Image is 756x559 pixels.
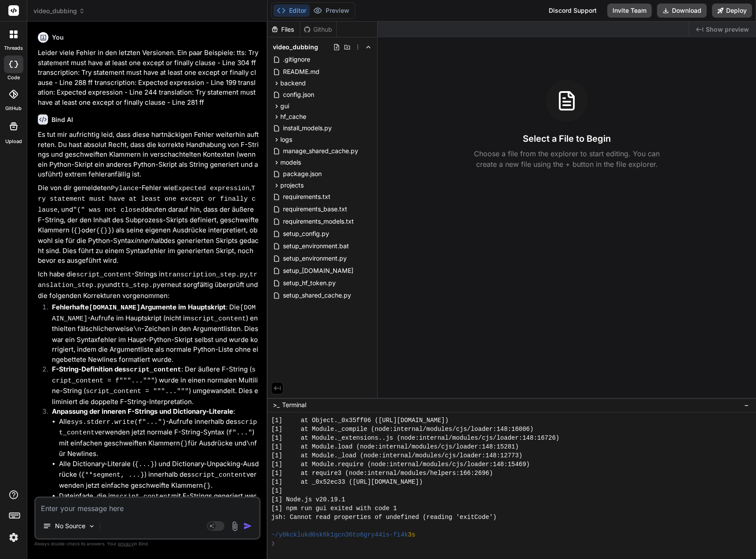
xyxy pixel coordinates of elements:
div: Files [268,25,300,34]
span: ~/y0kcklukd0sk6k1gcn36to6gry44is-fi4k [271,530,408,539]
span: projects [280,181,304,190]
em: innerhalb [134,236,164,245]
span: requirements_models.txt [282,216,355,227]
code: script_content [76,271,132,279]
span: >_ [273,401,279,409]
span: setup_[DOMAIN_NAME] [282,265,354,276]
span: Terminal [282,401,306,409]
span: setup_config.py [282,228,330,239]
h3: Select a File to Begin [523,132,611,145]
span: gui [280,102,289,110]
strong: Fehlerhafte Argumente im Hauptskript [52,303,226,311]
code: script_content [191,471,246,479]
code: \n [133,326,141,333]
span: [1] [271,486,282,495]
code: tts_step.py [117,282,161,289]
span: [1] at Module.require (node:internal/modules/cjs/loader:148:15469) [271,460,530,469]
label: GitHub [5,105,22,112]
button: Invite Team [607,4,652,18]
p: No Source [55,522,85,530]
code: [DOMAIN_NAME] [89,304,140,312]
p: Always double-check its answers. Your in Bind [34,540,261,548]
span: 3s [408,530,415,539]
code: Pylance [111,185,139,192]
span: − [744,401,749,409]
span: package.json [282,169,323,179]
code: {{}} [96,227,112,235]
span: models [280,158,301,167]
span: hf_cache [280,112,306,121]
li: : Der äußere F-String ( ) wurde in einen normalen Multiline-String ( ) umgewandelt. Dies eliminie... [45,364,259,407]
span: README.md [282,66,320,77]
span: setup_hf_token.py [282,278,337,288]
span: requirements_base.txt [282,204,348,214]
img: icon [243,522,252,530]
label: code [7,74,20,81]
span: video_dubbing [33,7,85,15]
code: script_content = f"""...""" [52,366,256,385]
strong: F-String-Definition des [52,365,181,373]
img: Pick Models [88,522,95,530]
span: video_dubbing [273,43,318,51]
span: config.json [282,89,315,100]
span: setup_environment.py [282,253,348,264]
span: Show preview [706,25,749,34]
button: Preview [310,4,353,17]
span: [1] at Module._extensions..js (node:internal/modules/cjs/loader:148:16726) [271,434,559,442]
code: Expected expression [174,185,250,192]
code: {} [203,482,211,490]
p: Choose a file from the explorer to start editing. You can create a new file using the + button in... [468,148,665,169]
span: logs [280,135,292,144]
span: install_models.py [282,123,333,133]
button: Editor [273,4,310,17]
p: Leider viele Fehler in den letzten Versionen. Ein paar Beispiele: tts: Try statement must have at... [38,48,259,107]
code: script_content [116,493,171,500]
li: : Die -Aufrufe im Hauptskript (nicht im ) enthielten fälschlicherweise -Zeichen in den Argumentli... [45,302,259,364]
code: script_content = """...""" [86,388,189,395]
code: {} [73,227,81,235]
p: Es tut mir aufrichtig leid, dass diese hartnäckigen Fehler weiterhin auftreten. Du hast absolut R... [38,130,259,180]
span: ❯ [271,539,275,548]
span: [1] at Module.load (node:internal/modules/cjs/loader:148:15281) [271,442,518,451]
button: Deploy [712,4,752,18]
li: : [45,407,259,533]
li: Alle -Aufrufe innerhalb des verwenden jetzt normale F-String-Syntax ( ) mit einfachen geschweifte... [59,417,259,459]
span: requirements.txt [282,191,331,202]
div: Discord Support [543,4,602,18]
label: threads [4,44,23,52]
li: Dateipfade, die im mit F-Strings generiert werden (z.B. ), verwenden jetzt ebenfalls einfache ges... [59,491,259,533]
span: manage_shared_cache.py [282,146,359,156]
button: − [742,398,751,412]
strong: Anpassung der inneren F-Strings und Dictionary-Literale [52,407,233,416]
span: [1] at Module._load (node:internal/modules/cjs/loader:148:12773) [271,451,522,460]
code: f"..." [228,429,252,437]
code: script_content [191,315,246,323]
span: [1] npm run gui exited with code 1 [271,504,396,513]
code: Try statement must have at least one except or finally clause [38,185,256,214]
code: [DOMAIN_NAME] [52,304,256,323]
span: backend [280,79,306,88]
span: [1] at Module._compile (node:internal/modules/cjs/loader:148:16006) [271,425,533,434]
code: transcription_step.py [165,271,248,279]
p: Die von dir gemeldeten -Fehler wie , , und deuten darauf hin, dass der äußere F-String, der den I... [38,183,259,266]
span: [1] at require3 (node:internal/modules/helpers:166:2696) [271,469,493,478]
span: setup_environment.bat [282,241,350,251]
button: Download [657,4,707,18]
code: sys.stderr.write(f"...") [71,419,166,426]
img: settings [6,530,21,545]
li: Alle Dictionary-Literale ( ) und Dictionary-Unpacking-Ausdrücke ( ) innerhalb des verwenden jetzt... [59,459,259,492]
code: script_content [126,366,181,374]
img: attachment [230,521,240,531]
code: {**segment, ...} [81,471,144,479]
code: \n [246,440,254,448]
span: [1] at _0x52ec33 ([URL][DOMAIN_NAME]) [271,478,422,486]
label: Upload [5,138,22,145]
code: {...} [135,461,154,468]
span: [1] Node.js v20.19.1 [271,495,345,504]
div: Github [300,25,336,34]
span: .gitignore [282,54,311,65]
span: privacy [118,541,134,546]
code: {} [180,440,188,448]
span: setup_shared_cache.py [282,290,352,301]
h6: You [52,33,64,42]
